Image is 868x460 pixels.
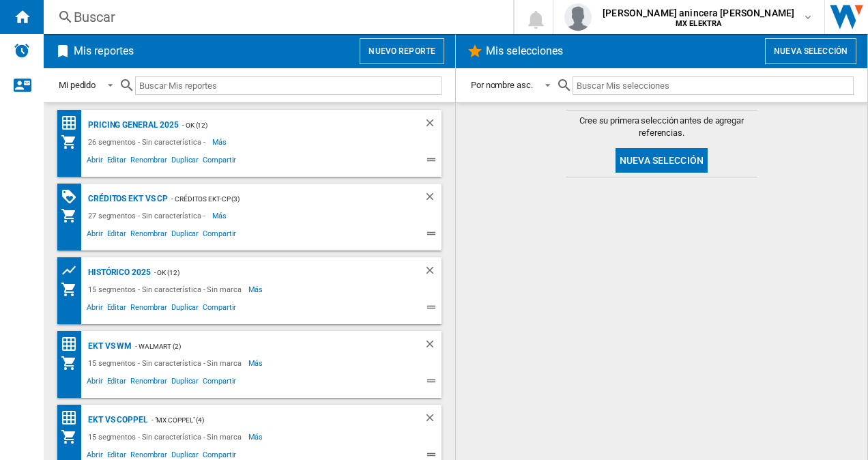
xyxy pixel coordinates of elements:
b: MX ELEKTRA [676,19,721,28]
div: PRICING GENERAL 2025 [85,117,179,134]
button: Nueva selección [616,148,708,173]
div: Mi pedido [59,80,96,90]
div: 15 segmentos - Sin característica - Sin marca [85,281,248,298]
span: Más [248,281,265,298]
span: Compartir [201,227,238,244]
span: Duplicar [169,301,201,317]
div: Matriz de PROMOCIONES [61,188,85,205]
span: Compartir [201,375,238,391]
div: Borrar [424,412,442,429]
div: Mi colección [61,281,85,298]
div: 15 segmentos - Sin característica - Sin marca [85,429,248,445]
input: Buscar Mis selecciones [573,76,854,95]
span: [PERSON_NAME] anincera [PERSON_NAME] [603,6,794,20]
span: Abrir [85,301,105,317]
div: - OK (12) [179,117,396,134]
button: Nueva selección [765,38,856,64]
span: Editar [105,154,128,170]
span: Más [248,355,265,371]
div: Mi colección [61,134,85,150]
span: Renombrar [128,375,169,391]
span: Duplicar [169,375,201,391]
div: Mi colección [61,355,85,371]
div: Borrar [424,338,442,355]
span: Duplicar [169,227,201,244]
img: alerts-logo.svg [14,42,30,59]
span: Renombrar [128,227,169,244]
div: Mi colección [61,207,85,224]
h2: Mis reportes [71,38,136,64]
div: EKT VS COPPEL [85,412,148,429]
div: CRÉDITOS EKT VS CP [85,190,168,207]
span: Editar [105,375,128,391]
span: Compartir [201,154,238,170]
div: - OK (12) [151,264,396,281]
button: Nuevo reporte [360,38,444,64]
div: Borrar [424,117,442,134]
span: Abrir [85,154,105,170]
div: - WALMART (2) [132,338,396,355]
span: Renombrar [128,301,169,317]
div: Buscar [74,8,478,27]
div: 27 segmentos - Sin característica - [85,207,212,224]
img: profile.jpg [564,3,592,31]
span: Renombrar [128,154,169,170]
div: Matriz de precios [61,336,85,353]
span: Cree su primera selección antes de agregar referencias. [566,115,757,139]
div: 15 segmentos - Sin característica - Sin marca [85,355,248,371]
h2: Mis selecciones [483,38,566,64]
div: - CRÉDITOS EKT-CP (3) [168,190,396,207]
div: HISTÓRICO 2025 [85,264,151,281]
div: Borrar [424,190,442,207]
div: Mi colección [61,429,85,445]
span: Abrir [85,227,105,244]
div: - "MX COPPEL" (4) [148,412,396,429]
span: Editar [105,227,128,244]
span: Duplicar [169,154,201,170]
input: Buscar Mis reportes [135,76,442,95]
div: Por nombre asc. [471,80,533,90]
div: EKT VS WM [85,338,132,355]
span: Más [212,207,229,224]
div: Matriz de precios [61,409,85,427]
span: Editar [105,301,128,317]
span: Más [212,134,229,150]
span: Compartir [201,301,238,317]
div: Matriz de precios [61,115,85,132]
div: Cuadrícula de precios de productos [61,262,85,279]
div: Borrar [424,264,442,281]
span: Abrir [85,375,105,391]
span: Más [248,429,265,445]
div: 26 segmentos - Sin característica - [85,134,212,150]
